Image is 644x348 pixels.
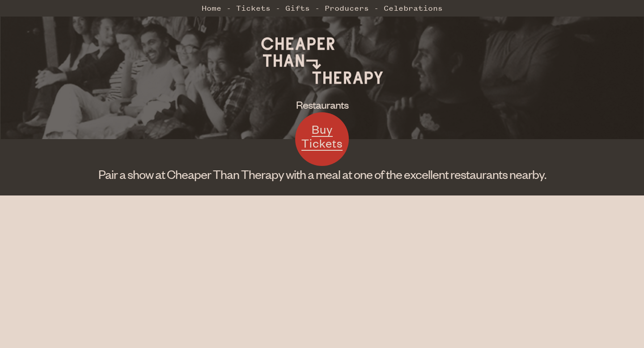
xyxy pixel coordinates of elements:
img: Cheaper Than Therapy [255,27,389,94]
a: Buy Tickets [295,112,349,166]
h1: Pair a show at Cheaper Than Therapy with a meal at one of the excellent restaurants nearby. [97,166,547,182]
span: Buy Tickets [301,122,343,151]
